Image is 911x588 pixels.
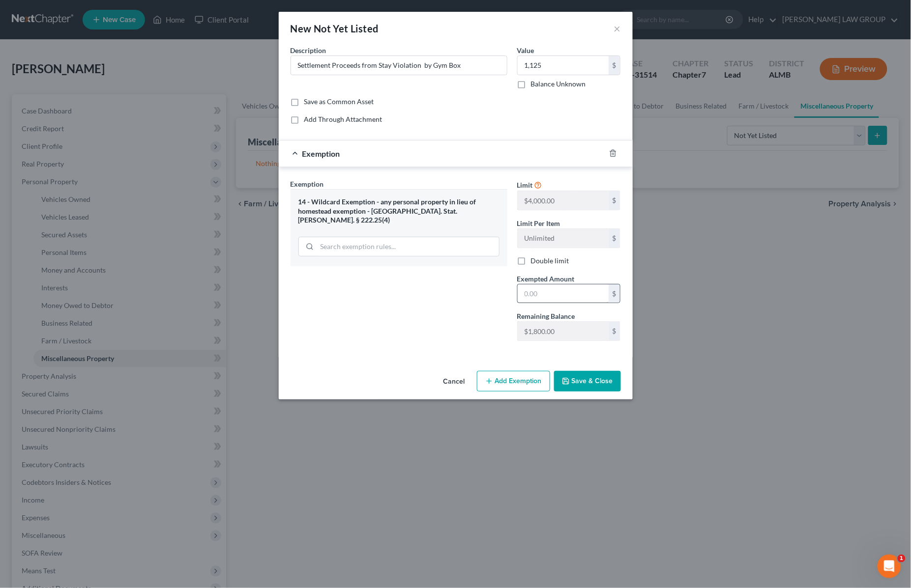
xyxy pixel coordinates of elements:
[614,23,621,34] button: ×
[517,45,534,56] label: Value
[517,181,533,189] span: Limit
[477,371,550,392] button: Add Exemption
[609,191,620,210] div: $
[304,97,374,107] label: Save as Common Asset
[518,322,609,340] input: --
[517,311,575,321] label: Remaining Balance
[291,22,379,35] div: New Not Yet Listed
[518,229,609,248] input: --
[304,114,382,124] label: Add Through Attachment
[302,149,340,158] span: Exemption
[517,275,575,283] span: Exempted Amount
[291,56,507,75] input: Describe...
[609,322,620,340] div: $
[609,229,620,248] div: $
[554,371,621,392] button: Save & Close
[518,191,609,210] input: --
[878,555,901,578] iframe: Intercom live chat
[531,256,569,266] label: Double limit
[609,56,620,75] div: $
[531,79,586,89] label: Balance Unknown
[517,218,560,228] label: Limit Per Item
[436,372,473,392] button: Cancel
[291,46,326,55] span: Description
[898,555,906,562] span: 1
[298,197,500,225] div: 14 - Wildcard Exemption - any personal property in lieu of homestead exemption - [GEOGRAPHIC_DATA...
[291,180,324,188] span: Exemption
[317,237,499,256] input: Search exemption rules...
[518,284,609,303] input: 0.00
[609,284,620,303] div: $
[518,56,609,75] input: 0.00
